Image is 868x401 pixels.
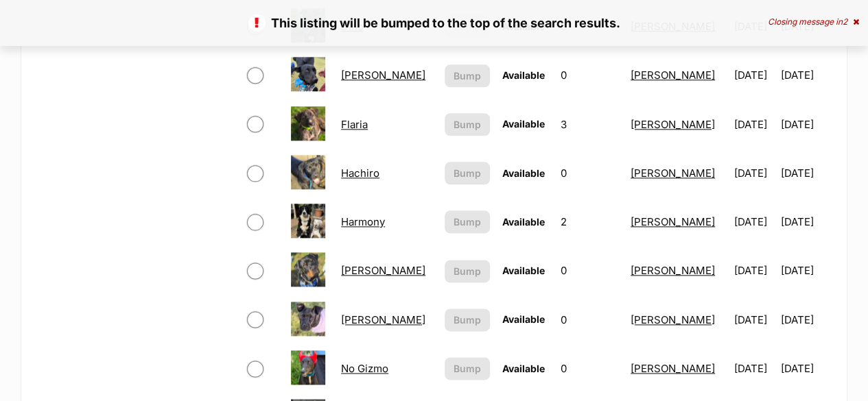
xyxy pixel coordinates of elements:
[341,215,385,228] a: Harmony
[445,308,489,331] button: Bump
[781,247,832,294] td: [DATE]
[502,313,545,325] span: Available
[445,357,489,380] button: Bump
[454,69,481,83] span: Bump
[341,69,425,82] a: [PERSON_NAME]
[454,117,481,132] span: Bump
[555,51,624,99] td: 0
[445,64,489,87] button: Bump
[729,101,779,148] td: [DATE]
[729,345,779,392] td: [DATE]
[341,264,425,277] a: [PERSON_NAME]
[631,118,715,131] a: [PERSON_NAME]
[843,16,847,27] span: 2
[555,247,624,294] td: 0
[729,51,779,99] td: [DATE]
[555,345,624,392] td: 0
[631,362,715,375] a: [PERSON_NAME]
[729,149,779,197] td: [DATE]
[555,101,624,148] td: 3
[502,265,545,276] span: Available
[631,215,715,228] a: [PERSON_NAME]
[555,149,624,197] td: 0
[445,113,489,136] button: Bump
[454,215,481,229] span: Bump
[14,14,854,32] p: This listing will be bumped to the top of the search results.
[781,51,832,99] td: [DATE]
[454,264,481,278] span: Bump
[502,118,545,130] span: Available
[445,162,489,184] button: Bump
[781,345,832,392] td: [DATE]
[781,101,832,148] td: [DATE]
[341,362,388,375] a: No Gizmo
[729,198,779,245] td: [DATE]
[729,247,779,294] td: [DATE]
[502,167,545,179] span: Available
[341,167,379,180] a: Hachiro
[781,296,832,343] td: [DATE]
[341,313,425,326] a: [PERSON_NAME]
[454,361,481,376] span: Bump
[341,118,368,131] a: Flaria
[631,313,715,326] a: [PERSON_NAME]
[729,296,779,343] td: [DATE]
[454,166,481,180] span: Bump
[781,149,832,197] td: [DATE]
[502,216,545,228] span: Available
[781,198,832,245] td: [DATE]
[502,69,545,81] span: Available
[454,313,481,327] span: Bump
[555,198,624,245] td: 2
[445,260,489,282] button: Bump
[631,167,715,180] a: [PERSON_NAME]
[555,296,624,343] td: 0
[445,210,489,233] button: Bump
[768,17,859,27] div: Closing message in
[502,363,545,374] span: Available
[631,264,715,277] a: [PERSON_NAME]
[631,69,715,82] a: [PERSON_NAME]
